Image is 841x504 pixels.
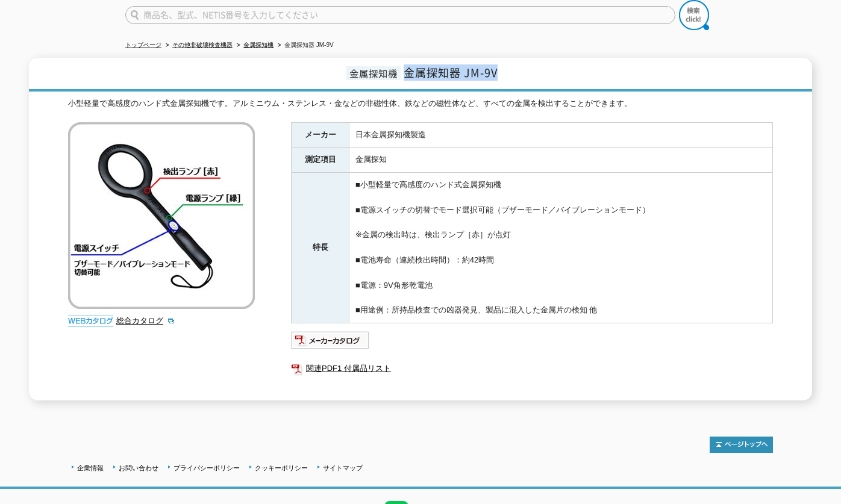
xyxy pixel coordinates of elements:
a: 企業情報 [77,464,104,471]
div: 小型軽量で高感度のハンド式金属探知機です。アルミニウム・ステンレス・金などの非磁性体、鉄などの磁性体など、すべての金属を検出することができます。 [68,98,773,110]
a: お問い合わせ [119,464,158,471]
a: クッキーポリシー [255,464,308,471]
img: メーカーカタログ [291,331,370,350]
li: 金属探知器 JM-9V [275,39,334,52]
th: メーカー [292,122,349,148]
a: 金属探知機 [243,42,274,48]
a: トップページ [125,42,161,48]
a: その他非破壊検査機器 [172,42,233,48]
th: 測定項目 [292,148,349,173]
a: プライバシーポリシー [174,464,240,471]
img: 金属探知器 JM-9V [68,122,255,309]
td: ■小型軽量で高感度のハンド式金属探知機 ■電源スイッチの切替でモード選択可能（ブザーモード／バイブレーションモード） ※金属の検出時は、検出ランプ［赤］が点灯 ■電池寿命（連続検出時間）：約42... [349,173,773,323]
input: 商品名、型式、NETIS番号を入力してください [125,6,675,24]
img: トップページへ [710,437,773,453]
a: メーカーカタログ [291,338,370,347]
span: 金属探知器 JM-9V [404,64,498,81]
span: 金属探知機 [346,66,401,80]
a: 総合カタログ [116,316,175,325]
td: 日本金属探知機製造 [349,122,773,148]
a: サイトマップ [323,464,363,471]
td: 金属探知 [349,148,773,173]
img: webカタログ [68,315,113,327]
a: 関連PDF1 付属品リスト [291,361,773,376]
th: 特長 [292,173,349,323]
